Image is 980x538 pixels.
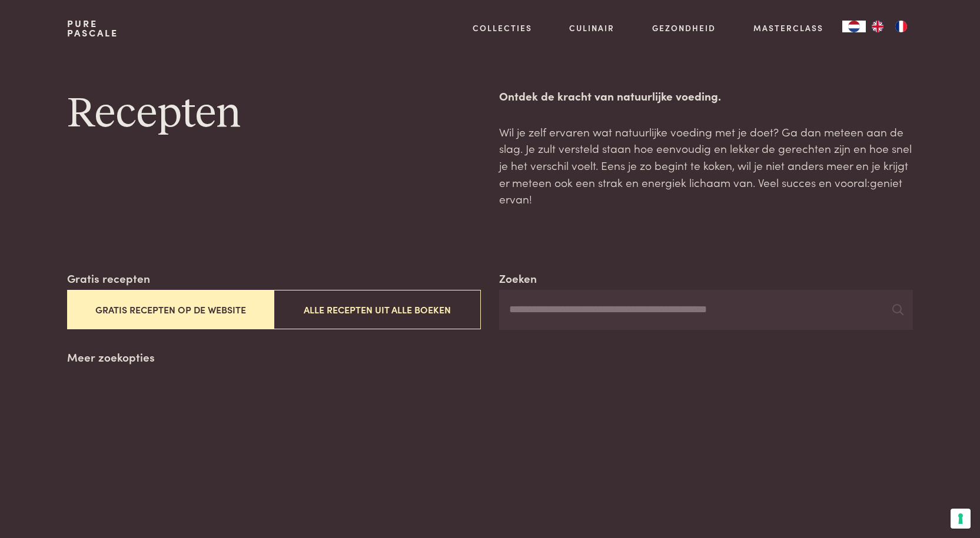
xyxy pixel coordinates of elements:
[473,22,532,34] a: Collecties
[67,290,274,329] button: Gratis recepten op de website
[652,22,716,34] a: Gezondheid
[569,22,614,34] a: Culinair
[753,22,823,34] a: Masterclass
[866,21,913,32] ul: Language list
[842,21,866,32] a: NL
[842,21,913,32] aside: Language selected: Nederlands
[67,88,480,141] h1: Recepten
[499,270,537,287] label: Zoeken
[499,123,912,208] p: Wil je zelf ervaren wat natuurlijke voeding met je doet? Ga dan meteen aan de slag. Je zult verst...
[67,19,118,38] a: PurePascale
[274,290,480,329] button: Alle recepten uit alle boeken
[889,21,913,32] a: FR
[67,270,150,287] label: Gratis recepten
[499,88,721,103] strong: Ontdek de kracht van natuurlijke voeding.
[951,509,971,529] button: Uw voorkeuren voor toestemming voor trackingtechnologieën
[866,21,889,32] a: EN
[842,21,866,32] div: Language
